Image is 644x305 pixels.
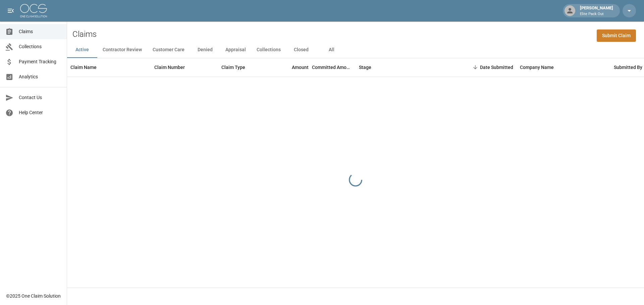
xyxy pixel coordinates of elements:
div: Claim Name [70,58,97,77]
span: Payment Tracking [19,58,61,65]
div: © 2025 One Claim Solution [6,293,61,299]
button: Customer Care [147,42,190,58]
span: Analytics [19,73,61,80]
div: Claim Number [154,58,185,77]
h2: Claims [72,29,97,39]
div: Stage [356,58,456,77]
div: Committed Amount [312,58,352,77]
div: [PERSON_NAME] [577,5,616,17]
div: Claim Type [218,58,268,77]
p: Elite Pack Out [580,11,613,17]
button: All [316,42,346,58]
div: Committed Amount [312,58,356,77]
span: Claims [19,28,61,35]
span: Contact Us [19,94,61,101]
div: Company Name [520,58,554,77]
button: Collections [251,42,286,58]
div: Claim Number [151,58,218,77]
button: Closed [286,42,316,58]
div: Company Name [517,58,610,77]
div: Amount [268,58,312,77]
div: dynamic tabs [67,42,644,58]
span: Help Center [19,109,61,116]
button: Sort [471,63,480,72]
div: Date Submitted [480,58,513,77]
div: Claim Type [221,58,245,77]
button: Appraisal [220,42,251,58]
button: Denied [190,42,220,58]
img: ocs-logo-white-transparent.png [20,4,47,17]
div: Claim Name [67,58,151,77]
button: open drawer [4,4,17,17]
div: Stage [359,58,371,77]
div: Date Submitted [456,58,517,77]
button: Contractor Review [97,42,147,58]
span: Collections [19,43,61,50]
div: Amount [292,58,309,77]
div: Submitted By [614,58,642,77]
a: Submit Claim [597,29,636,42]
button: Active [67,42,97,58]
